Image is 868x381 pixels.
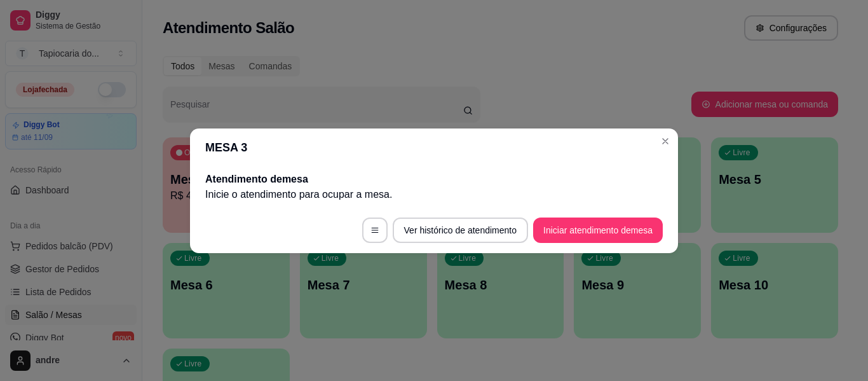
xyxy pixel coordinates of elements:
[205,172,663,187] h2: Atendimento de mesa
[533,218,663,243] button: Iniciar atendimento demesa
[655,131,675,151] button: Close
[205,187,663,202] p: Inicie o atendimento para ocupar a mesa .
[190,128,678,167] header: MESA 3
[393,218,528,243] button: Ver histórico de atendimento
